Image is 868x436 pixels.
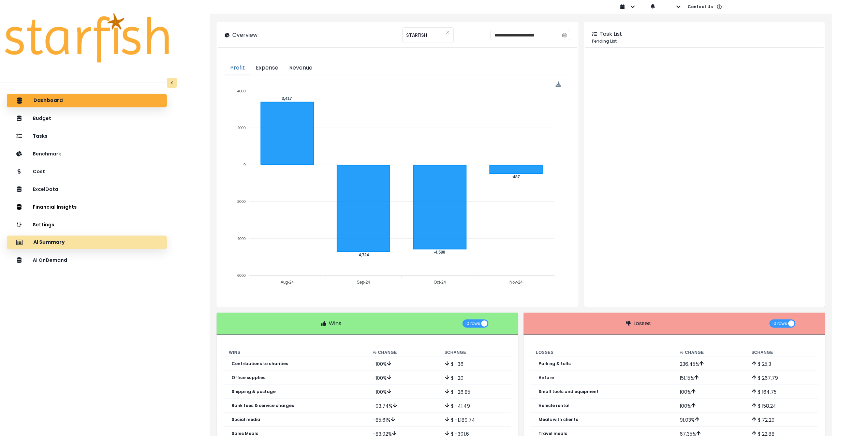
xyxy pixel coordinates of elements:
td: $ 158.24 [746,399,818,413]
th: $ Change [439,348,511,357]
td: $ 72.29 [746,413,818,427]
button: AI OnDemand [7,253,167,267]
p: Vehicle rental [539,403,570,408]
tspan: 4000 [237,89,246,93]
td: -100 % [367,357,439,371]
p: Sales Meals [232,431,258,436]
button: AI Summary [7,236,167,249]
th: $ Change [746,348,818,357]
p: Budget [33,116,51,121]
p: Pending List [592,38,817,44]
div: Menu [556,81,561,87]
tspan: -6000 [236,273,246,277]
td: -93.74 % [367,399,439,413]
p: ExcelData [33,186,58,192]
button: Benchmark [7,147,167,161]
button: Revenue [284,61,318,75]
p: Small tools and equipment [539,389,599,394]
button: Tasks [7,129,167,143]
p: Tasks [33,133,47,139]
td: $ 25.3 [746,357,818,371]
button: Dashboard [7,94,167,107]
td: $ 164.75 [746,385,818,399]
button: ExcelData [7,182,167,196]
img: Download Profit [556,81,561,87]
td: $ -41.49 [439,399,511,413]
p: Parking & tolls [539,361,571,366]
p: Meals with clients [539,417,578,422]
p: AI Summary [33,239,65,245]
p: Shipping & postage [232,389,276,394]
p: Task List [600,30,622,38]
button: Financial Insights [7,200,167,214]
p: Wins [329,319,341,328]
button: Profit [225,61,250,75]
td: $ -1,189.74 [439,413,511,427]
p: AI OnDemand [33,257,67,263]
th: Wins [223,348,367,357]
button: Cost [7,165,167,178]
svg: calendar [562,33,567,37]
tspan: Sep-24 [357,280,370,285]
span: 10 rows [772,319,787,328]
span: 10 rows [465,319,480,328]
td: -85.61 % [367,413,439,427]
button: Settings [7,218,167,231]
p: Overview [232,31,258,39]
button: Clear [446,29,450,36]
p: Airfare [539,375,554,380]
td: 151.15 % [674,371,746,385]
p: Benchmark [33,151,61,157]
tspan: 2000 [237,126,246,130]
td: $ -26.85 [439,385,511,399]
tspan: -4000 [236,237,246,241]
th: % Change [367,348,439,357]
th: Losses [530,348,674,357]
p: Bank fees & service charges [232,403,294,408]
tspan: -2000 [236,200,246,204]
p: Contributions to charities [232,361,288,366]
tspan: Aug-24 [281,280,294,285]
td: 100 % [674,399,746,413]
tspan: 0 [244,163,246,167]
button: Expense [250,61,284,75]
td: -100 % [367,385,439,399]
p: Losses [633,319,651,328]
td: 100 % [674,385,746,399]
button: Budget [7,111,167,125]
p: Dashboard [33,97,63,104]
p: Office supplies [232,375,265,380]
tspan: Nov-24 [510,280,523,285]
th: % Change [674,348,746,357]
span: STARFISH [406,28,427,42]
p: Travel meals [539,431,567,436]
p: Social media [232,417,260,422]
td: -100 % [367,371,439,385]
tspan: Oct-24 [434,280,446,285]
td: $ -36 [439,357,511,371]
p: Cost [33,169,45,175]
td: $ -20 [439,371,511,385]
td: 236.45 % [674,357,746,371]
td: $ 267.79 [746,371,818,385]
svg: close [446,30,450,34]
td: 91.03 % [674,413,746,427]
